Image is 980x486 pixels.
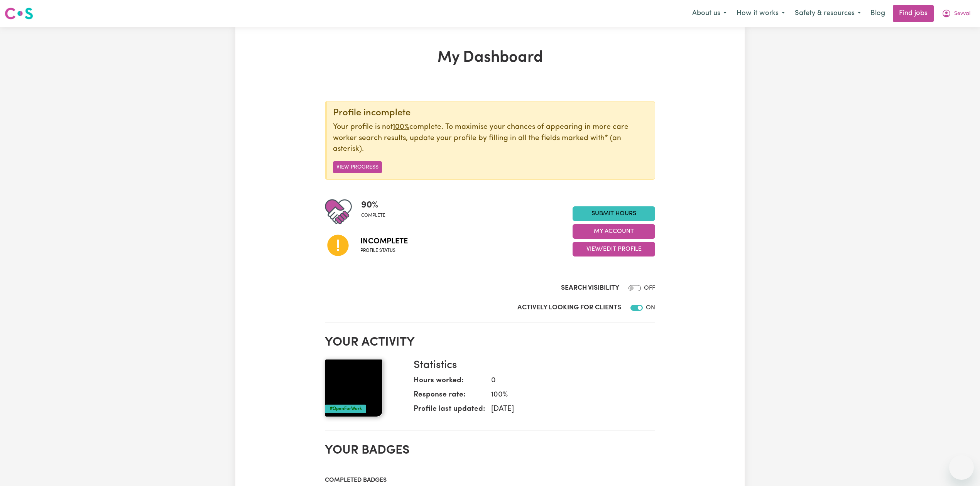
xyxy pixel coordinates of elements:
[644,285,655,291] span: OFF
[361,198,385,212] span: 90 %
[325,359,383,417] img: Your profile picture
[414,404,485,418] dt: Profile last updated:
[333,161,382,173] button: View Progress
[333,122,649,155] p: Your profile is not complete. To maximise your chances of appearing in more care worker search re...
[485,404,649,415] dd: [DATE]
[325,335,655,350] h2: Your activity
[573,242,655,256] button: View/Edit Profile
[325,477,655,484] h3: Completed badges
[360,236,408,247] span: Incomplete
[360,247,408,254] span: Profile status
[561,283,619,293] label: Search Visibility
[866,5,890,22] a: Blog
[949,455,974,480] iframe: Button to launch messaging window
[333,108,649,119] div: Profile incomplete
[732,5,790,22] button: How it works
[414,390,485,404] dt: Response rate:
[573,206,655,221] a: Submit Hours
[485,375,649,386] dd: 0
[646,305,655,311] span: ON
[954,10,970,18] span: Sevval
[573,224,655,239] button: My Account
[5,5,33,22] a: Careseekers logo
[937,5,975,22] button: My Account
[325,405,366,413] div: #OpenForWork
[361,198,392,225] div: Profile completeness: 90%
[5,7,33,20] img: Careseekers logo
[790,5,866,22] button: Safety & resources
[393,123,409,131] u: 100%
[414,375,485,390] dt: Hours worked:
[485,390,649,401] dd: 100 %
[325,49,655,67] h1: My Dashboard
[361,212,385,219] span: complete
[893,5,934,22] a: Find jobs
[517,303,621,313] label: Actively Looking for Clients
[687,5,732,22] button: About us
[414,359,649,372] h3: Statistics
[325,443,655,458] h2: Your badges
